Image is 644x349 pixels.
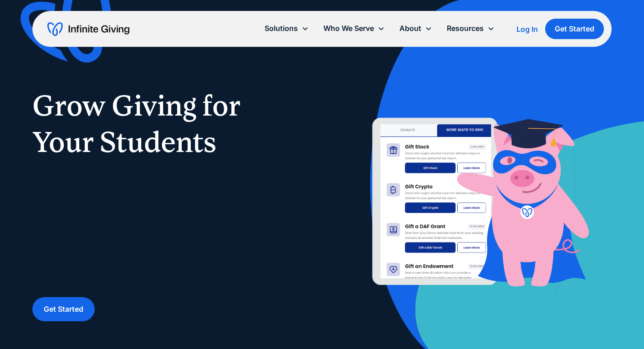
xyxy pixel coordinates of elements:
[32,171,304,283] p: As a nonprofit education leader, you need a trusted financial partner who understands the unique ...
[265,22,298,35] div: Solutions
[32,297,95,321] a: Get Started
[545,19,604,39] a: Get Started
[323,22,374,35] div: Who We Serve
[516,25,538,33] div: Log In
[516,24,538,35] a: Log In
[447,22,484,35] div: Resources
[32,257,288,280] strong: Build a stronger financial foundation to support your educational mission and achieve your full p...
[399,22,421,35] div: About
[32,87,304,160] h1: Grow Giving for Your Students
[340,111,612,298] img: nonprofit donation platform for faith-based organizations and ministries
